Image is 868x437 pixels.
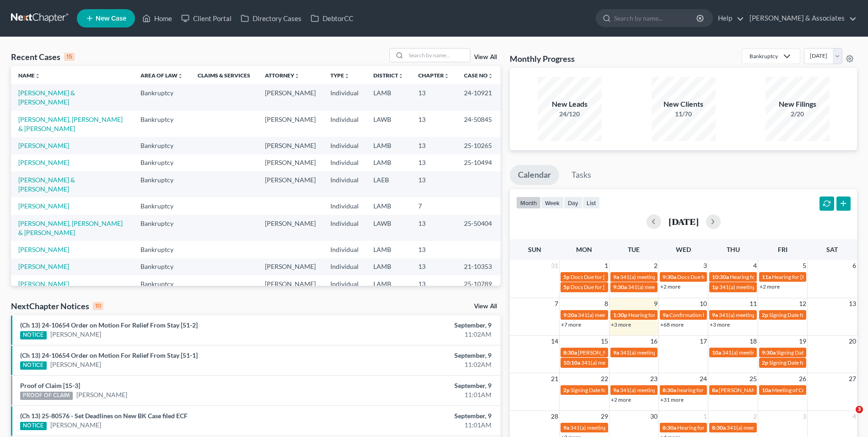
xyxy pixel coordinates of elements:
[652,109,716,119] div: 11/70
[76,390,127,399] a: [PERSON_NAME]
[727,246,740,253] span: Thu
[563,424,569,431] span: 9a
[712,284,718,290] span: 1p
[663,387,676,393] span: 8:30a
[826,246,838,253] span: Sat
[727,424,815,431] span: 341(a) meeting for [PERSON_NAME]
[323,84,366,110] td: Individual
[323,197,366,214] td: Individual
[340,321,491,330] div: September, 9
[488,73,493,79] i: unfold_more
[366,111,411,137] td: LAWB
[18,89,75,106] a: [PERSON_NAME] & [PERSON_NAME]
[340,381,491,390] div: September, 9
[418,72,449,79] a: Chapterunfold_more
[258,137,323,154] td: [PERSON_NAME]
[730,273,801,280] span: Hearing for [PERSON_NAME]
[752,260,758,271] span: 4
[258,84,323,110] td: [PERSON_NAME]
[778,246,787,253] span: Fri
[749,373,758,384] span: 25
[837,406,859,428] iframe: Intercom live chat
[411,154,457,171] td: 13
[190,66,258,84] th: Claims & Services
[760,283,780,290] a: +2 more
[571,387,706,393] span: Signing Date for [PERSON_NAME] and [PERSON_NAME]
[133,275,190,292] td: Bankruptcy
[563,387,570,393] span: 2p
[11,51,75,62] div: Recent Cases
[457,137,501,154] td: 25-10265
[581,359,787,366] span: 341(a) meeting for [PERSON_NAME] & [PERSON_NAME] Northern-[PERSON_NAME]
[306,10,358,27] a: DebtorCC
[258,111,323,137] td: [PERSON_NAME]
[20,392,73,400] div: PROOF OF CLAIM
[366,197,411,214] td: LAMB
[620,387,708,393] span: 341(a) meeting for [PERSON_NAME]
[323,154,366,171] td: Individual
[133,154,190,171] td: Bankruptcy
[411,215,457,241] td: 13
[50,421,101,430] a: [PERSON_NAME]
[564,197,582,209] button: day
[600,373,609,384] span: 22
[604,260,609,271] span: 1
[20,331,47,339] div: NOTICE
[563,165,599,185] a: Tasks
[802,260,807,271] span: 5
[258,215,323,241] td: [PERSON_NAME]
[366,215,411,241] td: LAWB
[766,99,830,109] div: New Filings
[330,72,350,79] a: Typeunfold_more
[538,109,602,119] div: 24/120
[340,390,491,399] div: 11:01AM
[798,298,807,309] span: 12
[178,73,183,79] i: unfold_more
[677,387,748,393] span: hearing for [PERSON_NAME]
[411,111,457,137] td: 13
[20,412,188,420] a: (Ch 13) 25-80576 - Set Deadlines on New BK Case filed ECF
[702,411,708,422] span: 1
[710,321,730,328] a: +3 more
[366,137,411,154] td: LAMB
[712,387,718,393] span: 8a
[600,411,609,422] span: 29
[660,396,684,403] a: +31 more
[366,171,411,197] td: LAEB
[411,137,457,154] td: 13
[35,73,40,79] i: unfold_more
[677,424,797,431] span: Hearing for [PERSON_NAME] & [PERSON_NAME]
[323,275,366,292] td: Individual
[457,275,501,292] td: 25-10789
[457,84,501,110] td: 24-10921
[660,283,680,290] a: +2 more
[411,84,457,110] td: 13
[344,73,350,79] i: unfold_more
[582,197,600,209] button: list
[474,303,497,310] a: View All
[366,241,411,258] td: LAMB
[600,336,609,347] span: 15
[550,373,559,384] span: 21
[457,258,501,275] td: 21-10353
[852,260,857,271] span: 6
[614,10,698,27] input: Search by name...
[258,171,323,197] td: [PERSON_NAME]
[578,311,666,318] span: 341(a) meeting for [PERSON_NAME]
[563,359,580,366] span: 10:10a
[550,260,559,271] span: 31
[669,311,773,318] span: Confirmation hearing for [PERSON_NAME]
[411,258,457,275] td: 13
[712,349,721,356] span: 10a
[366,84,411,110] td: LAMB
[411,197,457,214] td: 7
[18,202,69,210] a: [PERSON_NAME]
[660,321,684,328] a: +68 more
[649,336,658,347] span: 16
[20,321,198,329] a: (Ch 13) 24-10654 Order on Motion For Relief From Stay [51-2]
[340,421,491,430] div: 11:01AM
[340,351,491,360] div: September, 9
[699,373,708,384] span: 24
[510,53,575,64] h3: Monthly Progress
[745,10,857,27] a: [PERSON_NAME] & Associates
